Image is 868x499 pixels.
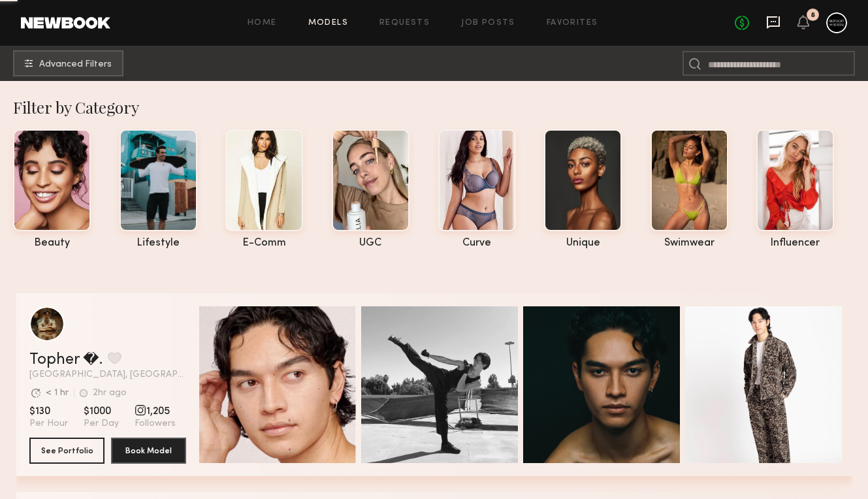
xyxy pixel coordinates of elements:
[39,60,112,69] span: Advanced Filters
[46,389,69,398] div: < 1 hr
[379,19,430,27] a: Requests
[811,12,815,19] div: 8
[13,97,868,118] div: Filter by Category
[93,389,127,398] div: 2hr ago
[651,238,728,249] div: swimwear
[29,418,68,430] span: Per Hour
[13,50,123,76] button: Advanced Filters
[461,19,515,27] a: Job Posts
[111,438,186,464] button: Book Model
[332,238,410,249] div: UGC
[29,370,186,379] span: [GEOGRAPHIC_DATA], [GEOGRAPHIC_DATA]
[135,405,176,418] span: 1,205
[84,405,119,418] span: $1000
[225,238,303,249] div: e-comm
[120,238,197,249] div: lifestyle
[13,238,91,249] div: beauty
[248,19,277,27] a: Home
[135,418,176,430] span: Followers
[308,19,348,27] a: Models
[438,238,516,249] div: curve
[29,352,103,368] a: Topher �.
[547,19,598,27] a: Favorites
[29,405,68,418] span: $130
[84,418,119,430] span: Per Day
[544,238,622,249] div: unique
[29,438,104,464] button: See Portfolio
[756,238,834,249] div: influencer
